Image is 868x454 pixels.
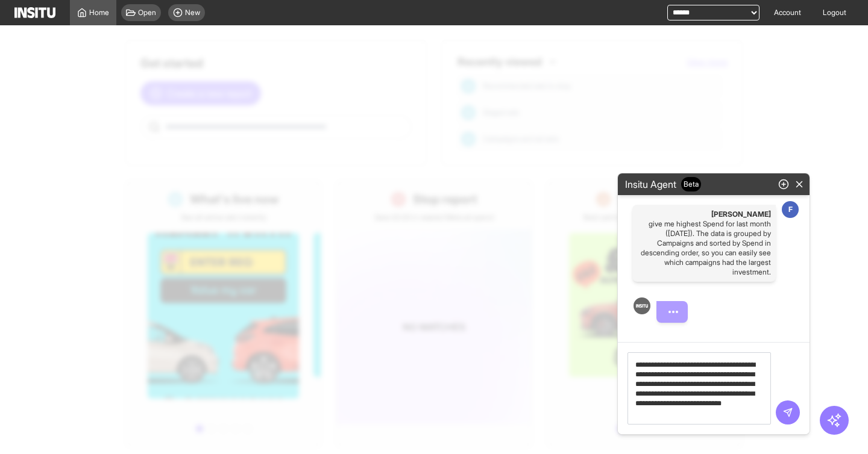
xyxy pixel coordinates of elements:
[185,8,200,17] span: New
[138,8,156,17] span: Open
[14,7,55,18] img: Logo
[681,177,701,191] span: Beta
[668,311,678,313] span: typing dots
[620,177,706,191] h2: Insitu Agent
[636,304,648,307] img: Logo
[89,8,109,17] span: Home
[788,205,793,214] p: F
[637,219,771,277] p: give me highest Spend for last month ([DATE]). The data is grouped by Campaigns and sorted by Spe...
[637,210,771,219] span: [PERSON_NAME]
